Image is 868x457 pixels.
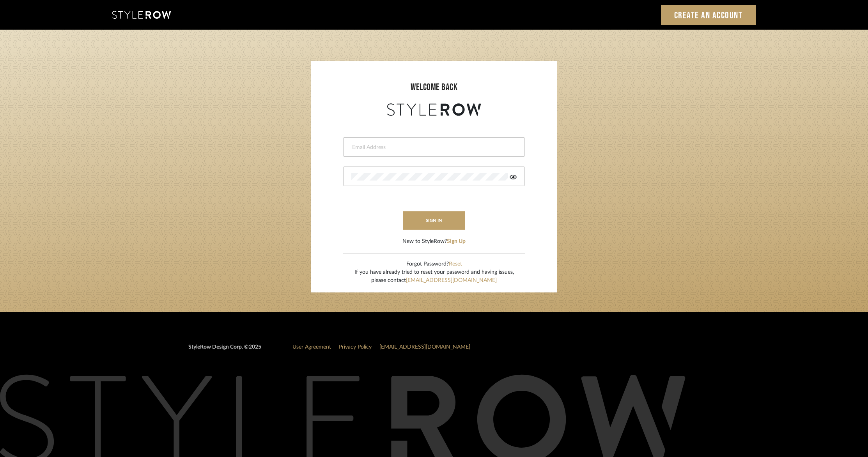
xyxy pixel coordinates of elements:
div: Forgot Password? [354,260,514,268]
a: [EMAIL_ADDRESS][DOMAIN_NAME] [406,278,497,283]
a: Create an Account [661,5,756,25]
button: Reset [449,260,462,268]
div: New to StyleRow? [402,237,466,246]
div: If you have already tried to reset your password and having issues, please contact [354,268,514,285]
div: StyleRow Design Corp. ©2025 [188,343,261,358]
button: Sign Up [447,237,466,246]
div: welcome back [319,80,549,94]
a: [EMAIL_ADDRESS][DOMAIN_NAME] [379,344,470,350]
a: User Agreement [292,344,331,350]
button: sign in [403,211,465,230]
input: Email Address [351,143,515,151]
a: Privacy Policy [339,344,372,350]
